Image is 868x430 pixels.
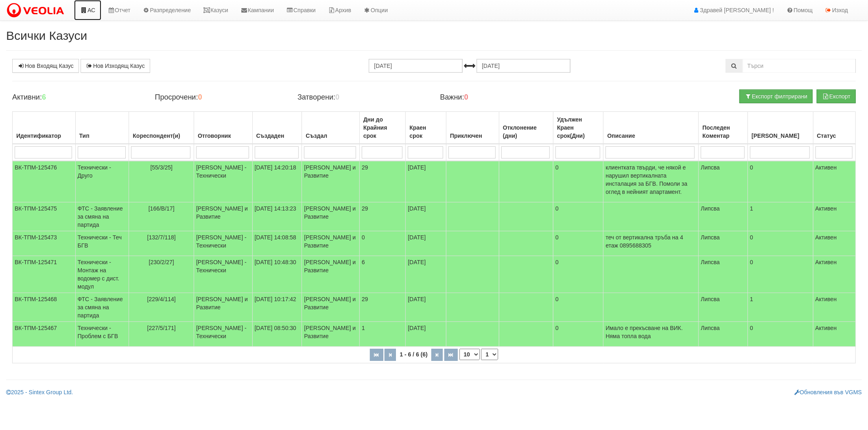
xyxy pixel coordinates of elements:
b: 0 [198,93,202,101]
div: Кореспондент(и) [131,130,192,141]
span: Липсва [701,205,720,212]
th: Последен Коментар: No sort applied, activate to apply an ascending sort [699,112,748,144]
span: [230/2/27] [149,259,174,265]
th: Създаден: No sort applied, activate to apply an ascending sort [252,112,302,144]
div: Създал [304,130,357,141]
td: ФТС - Заявление за смяна на партида [75,202,129,231]
a: Нов Изходящ Казус [81,59,150,73]
span: [227/5/171] [147,325,176,331]
div: Идентификатор [15,130,73,141]
td: 0 [553,256,603,293]
div: Краен срок [408,122,444,141]
td: ВК-ТПМ-125468 [13,293,76,322]
td: Активен [813,202,855,231]
td: [DATE] [406,231,446,256]
td: Активен [813,231,855,256]
span: [166/В/17] [149,205,175,212]
td: Технически - Теч БГВ [75,231,129,256]
h4: Активни: [12,93,143,102]
a: Обновления във VGMS [794,389,862,395]
div: [PERSON_NAME] [750,130,811,141]
td: [PERSON_NAME] - Технически [194,322,253,347]
td: ВК-ТПМ-125476 [13,161,76,202]
h2: Всички Казуси [6,29,862,42]
p: Имало е прекъсване на ВИК. Няма топла вода [606,324,696,340]
td: 0 [748,256,813,293]
th: Статус: No sort applied, activate to apply an ascending sort [813,112,855,144]
td: 1 [748,293,813,322]
td: Активен [813,161,855,202]
th: Създал: No sort applied, activate to apply an ascending sort [302,112,359,144]
td: [PERSON_NAME] и Развитие [194,293,253,322]
td: [DATE] [406,322,446,347]
b: 0 [335,93,339,101]
td: [DATE] [406,202,446,231]
td: [DATE] 14:13:23 [252,202,302,231]
span: 0 [362,234,365,241]
td: [PERSON_NAME] и Развитие [302,231,359,256]
td: [PERSON_NAME] и Развитие [302,293,359,322]
div: Статус [816,130,853,141]
input: Търсене по Идентификатор, Бл/Вх/Ап, Тип, Описание, Моб. Номер, Имейл, Файл, Коментар, [743,59,856,73]
th: Тип: No sort applied, activate to apply an ascending sort [75,112,129,144]
img: VeoliaLogo.png [6,2,68,19]
div: Отклонение (дни) [501,122,551,141]
a: Нов Входящ Казус [12,59,79,73]
td: Активен [813,322,855,347]
button: Следваща страница [431,349,443,361]
button: Първа страница [370,349,383,361]
td: [DATE] 08:50:30 [252,322,302,347]
td: [PERSON_NAME] и Развитие [194,202,253,231]
td: [PERSON_NAME] - Технически [194,231,253,256]
td: [PERSON_NAME] - Технически [194,161,253,202]
button: Експорт [817,89,856,103]
div: Отговорник [196,130,250,141]
td: ВК-ТПМ-125473 [13,231,76,256]
button: Последна страница [444,349,458,361]
td: Активен [813,256,855,293]
span: [229/4/114] [147,296,176,302]
td: 0 [553,322,603,347]
td: ВК-ТПМ-125475 [13,202,76,231]
td: [DATE] [406,161,446,202]
h4: Просрочени: [155,93,286,102]
b: 0 [464,93,468,101]
th: Отговорник: No sort applied, activate to apply an ascending sort [194,112,253,144]
th: Идентификатор: No sort applied, activate to apply an ascending sort [13,112,76,144]
b: 6 [42,93,46,101]
th: Краен срок: No sort applied, activate to apply an ascending sort [406,112,446,144]
span: Липсва [701,259,720,265]
td: 0 [553,161,603,202]
span: 1 [362,325,365,331]
td: [DATE] 14:08:58 [252,231,302,256]
span: Липсва [701,234,720,241]
td: [DATE] [406,293,446,322]
h4: Важни: [440,93,571,102]
div: Създаден [255,130,300,141]
td: 0 [748,231,813,256]
th: Приключен: No sort applied, activate to apply an ascending sort [446,112,499,144]
td: Технически - Монтаж на водомер с дист. модул [75,256,129,293]
td: [DATE] 14:20:18 [252,161,302,202]
td: [PERSON_NAME] и Развитие [302,202,359,231]
td: [DATE] 10:48:30 [252,256,302,293]
td: 0 [553,293,603,322]
p: клиентката твърди, че някой е нарушил вертикалната инсталация за БГВ. Помоли за оглед в нейният а... [606,163,696,196]
td: Активен [813,293,855,322]
td: Технически - Друго [75,161,129,202]
span: [55/3/25] [150,164,173,171]
td: 0 [748,322,813,347]
td: 0 [748,161,813,202]
th: Отклонение (дни): No sort applied, activate to apply an ascending sort [499,112,553,144]
select: Страница номер [481,349,498,360]
td: [PERSON_NAME] и Развитие [302,161,359,202]
td: ФТС - Заявление за смяна на партида [75,293,129,322]
th: Описание: No sort applied, activate to apply an ascending sort [603,112,699,144]
span: Липсва [701,164,720,171]
span: Липсва [701,325,720,331]
p: теч от вертикална тръба на 4 етаж 0895688305 [606,233,696,250]
div: Описание [606,130,696,141]
span: 29 [362,164,368,171]
div: Дни до Крайния срок [362,114,404,141]
td: [DATE] [406,256,446,293]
